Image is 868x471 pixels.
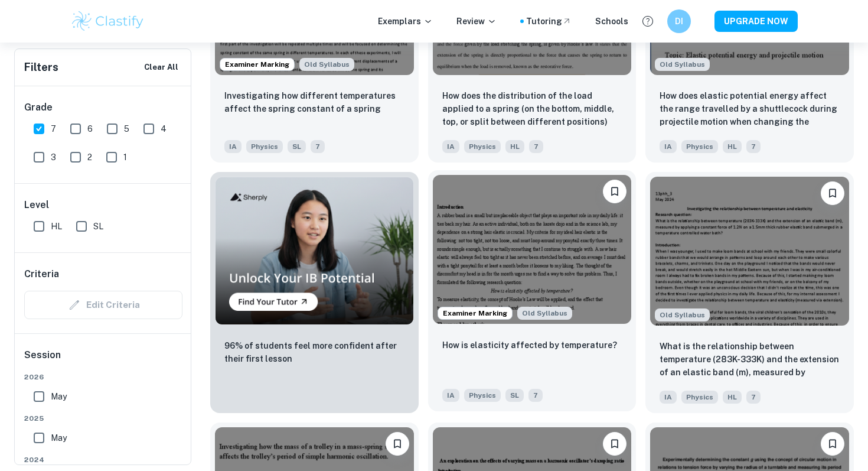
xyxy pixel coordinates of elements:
[24,413,182,424] span: 2025
[288,140,306,153] span: SL
[821,432,844,456] button: Bookmark
[51,151,56,164] span: 3
[220,59,294,70] span: Examiner Marking
[746,140,761,153] span: 7
[603,180,626,203] button: Bookmark
[442,339,617,352] p: How is elasticity affected by temperature?
[681,140,718,153] span: Physics
[378,15,433,28] p: Exemplars
[433,175,632,324] img: Physics IA example thumbnail: How is elasticity affected by temperatur
[655,308,710,321] div: Starting from the May 2025 session, the Physics IA requirements have changed. It's OK to refer to...
[714,11,798,32] button: UPGRADE NOW
[442,140,459,153] span: IA
[224,89,404,115] p: Investigating how different temperatures affect the spring constant of a spring
[87,122,93,135] span: 6
[299,58,354,71] div: Starting from the May 2025 session, the Physics IA requirements have changed. It's OK to refer to...
[655,58,710,71] div: Starting from the May 2025 session, the Physics IA requirements have changed. It's OK to refer to...
[51,220,62,233] span: HL
[464,389,501,402] span: Physics
[673,15,686,28] h6: DI
[603,432,626,456] button: Bookmark
[526,15,572,28] a: Tutoring
[386,432,409,456] button: Bookmark
[24,267,59,281] h6: Criteria
[505,389,524,402] span: SL
[246,140,283,153] span: Physics
[51,390,67,403] span: May
[660,140,677,153] span: IA
[210,172,419,413] a: Thumbnail96% of students feel more confident after their first lesson
[529,140,543,153] span: 7
[660,391,677,404] span: IA
[528,389,543,402] span: 7
[438,308,512,319] span: Examiner Marking
[87,151,92,164] span: 2
[667,9,691,33] button: DI
[723,140,742,153] span: HL
[517,307,572,320] div: Starting from the May 2025 session, the Physics IA requirements have changed. It's OK to refer to...
[442,89,622,129] p: How does the distribution of the load applied to a spring (on the bottom, middle, top, or split b...
[660,89,840,129] p: How does elastic potential energy affect the range travelled by a shuttlecock during projectile m...
[821,181,844,205] button: Bookmark
[215,177,414,325] img: Thumbnail
[505,140,524,153] span: HL
[456,15,497,28] p: Review
[311,140,325,153] span: 7
[299,58,354,71] span: Old Syllabus
[645,172,854,413] a: Starting from the May 2025 session, the Physics IA requirements have changed. It's OK to refer to...
[655,58,710,71] span: Old Syllabus
[517,307,572,320] span: Old Syllabus
[24,348,182,372] h6: Session
[93,220,103,233] span: SL
[428,172,637,413] a: Examiner MarkingStarting from the May 2025 session, the Physics IA requirements have changed. It'...
[141,59,181,76] button: Clear All
[224,140,242,153] span: IA
[595,15,628,28] a: Schools
[638,11,658,31] button: Help and Feedback
[24,198,182,212] h6: Level
[224,339,404,365] p: 96% of students feel more confident after their first lesson
[24,372,182,382] span: 2026
[655,308,710,321] span: Old Syllabus
[681,391,718,404] span: Physics
[51,431,67,444] span: May
[24,291,182,319] div: Criteria filters are unavailable when searching by topic
[24,454,182,465] span: 2024
[123,151,127,164] span: 1
[70,9,145,33] img: Clastify logo
[650,177,849,326] img: Physics IA example thumbnail: What is the relationship between tempera
[442,389,459,402] span: IA
[464,140,501,153] span: Physics
[51,122,56,135] span: 7
[124,122,129,135] span: 5
[660,340,840,380] p: What is the relationship between temperature (283K-333K) and the extension of an elastic band (m)...
[24,100,182,115] h6: Grade
[161,122,167,135] span: 4
[24,59,58,76] h6: Filters
[746,391,761,404] span: 7
[723,391,742,404] span: HL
